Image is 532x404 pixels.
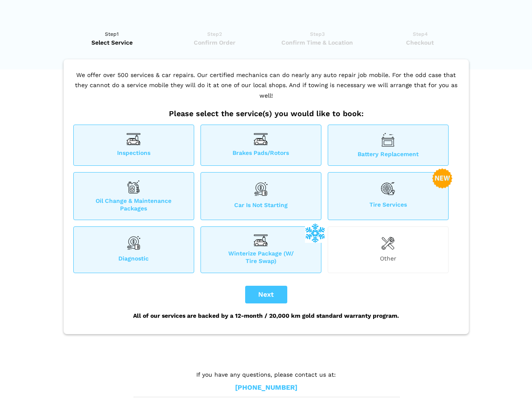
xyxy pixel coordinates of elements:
[245,286,287,303] button: Next
[166,38,263,47] span: Confirm Order
[64,38,161,47] span: Select Service
[328,150,448,158] span: Battery Replacement
[74,197,194,212] span: Oil Change & Maintenance Packages
[269,30,366,47] a: Step3
[71,303,461,328] div: All of our services are backed by a 12-month / 20,000 km gold standard warranty program.
[71,70,461,109] p: We offer over 500 services & car repairs. Our certified mechanics can do nearly any auto repair j...
[328,255,448,265] span: Other
[432,168,452,189] img: new-badge-2-48.png
[269,38,366,47] span: Confirm Time & Location
[305,223,325,243] img: winterize-icon_1.png
[235,383,297,392] a: [PHONE_NUMBER]
[74,149,194,158] span: Inspections
[201,149,321,158] span: Brakes Pads/Rotors
[64,30,161,47] a: Step1
[201,201,321,212] span: Car is not starting
[372,30,469,47] a: Step4
[134,370,399,379] p: If you have any questions, please contact us at:
[328,201,448,212] span: Tire Services
[372,38,469,47] span: Checkout
[71,109,461,118] h2: Please select the service(s) you would like to book:
[166,30,263,47] a: Step2
[201,250,321,265] span: Winterize Package (W/ Tire Swap)
[74,255,194,265] span: Diagnostic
